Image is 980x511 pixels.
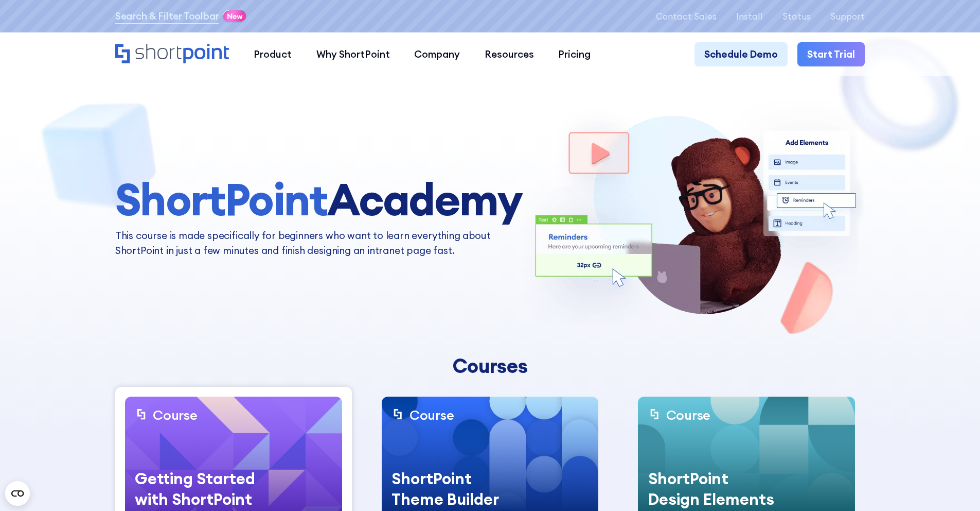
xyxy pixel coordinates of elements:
a: Support [830,11,865,21]
div: Resources [485,47,534,62]
div: Company [414,47,460,62]
button: Open CMP widget [5,481,30,506]
h1: Academy [115,175,521,224]
a: Contact Sales [656,11,717,21]
a: Pricing [546,42,603,67]
div: Courses [297,354,683,377]
a: Home [115,44,229,65]
a: Install [736,11,763,21]
a: Product [241,42,304,67]
a: Status [782,11,811,21]
iframe: Chat Widget [795,391,980,511]
div: Course [153,406,197,423]
span: ShortPoint [115,171,327,227]
div: Why ShortPoint [316,47,390,62]
a: Resources [472,42,546,67]
div: Product [254,47,292,62]
a: Company [402,42,472,67]
div: Course [409,406,454,423]
p: This course is made specifically for beginners who want to learn everything about ShortPoint in j... [115,228,521,258]
a: Search & Filter Toolbar [115,9,219,24]
a: Start Trial [797,42,865,67]
a: Why ShortPoint [304,42,402,67]
div: Pricing [558,47,591,62]
a: Schedule Demo [694,42,788,67]
div: Course [666,406,710,423]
